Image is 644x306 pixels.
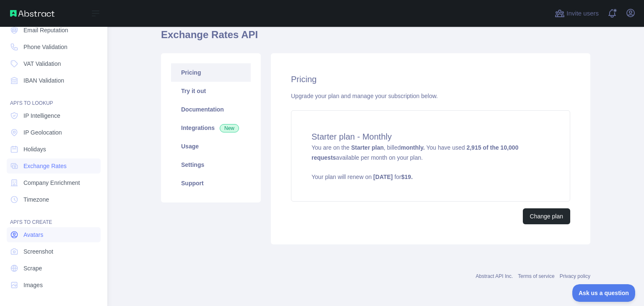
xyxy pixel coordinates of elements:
[523,208,570,224] button: Change plan
[7,227,101,242] a: Avatars
[171,174,251,192] a: Support
[572,284,636,302] iframe: Toggle Customer Support
[7,56,101,71] a: VAT Validation
[23,195,49,204] span: Timezone
[23,112,60,120] span: IP Intelligence
[23,264,42,272] span: Scrape
[312,131,550,143] h4: Starter plan - Monthly
[23,76,64,85] span: IBAN Validation
[291,73,570,85] h2: Pricing
[373,174,392,180] strong: [DATE]
[312,173,550,181] p: Your plan will renew on for
[553,7,600,20] button: Invite users
[476,273,513,279] a: Abstract API Inc.
[10,10,55,17] img: Abstract API
[23,247,53,256] span: Screenshot
[7,39,101,54] a: Phone Validation
[7,261,101,276] a: Scrape
[7,158,101,174] a: Exchange Rates
[23,281,43,289] span: Images
[171,82,251,100] a: Try it out
[171,119,251,137] a: Integrations New
[7,125,101,140] a: IP Geolocation
[23,128,62,137] span: IP Geolocation
[23,43,68,51] span: Phone Validation
[23,179,80,187] span: Company Enrichment
[171,100,251,119] a: Documentation
[23,26,68,34] span: Email Reputation
[7,23,101,38] a: Email Reputation
[23,145,46,153] span: Holidays
[7,90,101,106] div: API'S TO LOOKUP
[7,175,101,190] a: Company Enrichment
[23,60,61,68] span: VAT Validation
[171,137,251,156] a: Usage
[7,108,101,123] a: IP Intelligence
[518,273,554,279] a: Terms of service
[171,156,251,174] a: Settings
[7,192,101,207] a: Timezone
[171,63,251,82] a: Pricing
[351,144,384,151] strong: Starter plan
[312,144,550,181] span: You are on the , billed You have used available per month on your plan.
[23,162,67,170] span: Exchange Rates
[291,92,570,100] div: Upgrade your plan and manage your subscription below.
[560,273,590,279] a: Privacy policy
[161,28,590,48] h1: Exchange Rates API
[220,124,239,132] span: New
[7,244,101,259] a: Screenshot
[7,209,101,226] div: API'S TO CREATE
[566,9,599,18] span: Invite users
[401,144,425,151] strong: monthly.
[401,174,413,180] strong: $ 19 .
[7,73,101,88] a: IBAN Validation
[23,231,43,239] span: Avatars
[7,277,101,293] a: Images
[7,142,101,157] a: Holidays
